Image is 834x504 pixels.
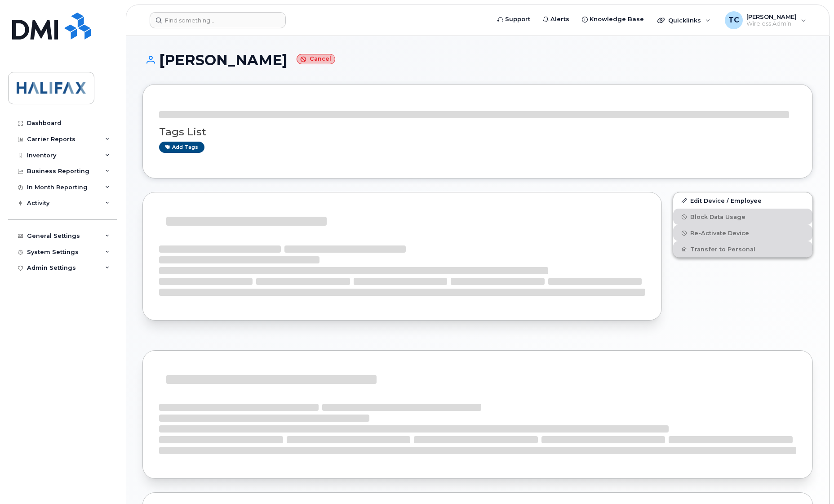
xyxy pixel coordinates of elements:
[673,241,812,257] button: Transfer to Personal
[159,126,796,138] h3: Tags List
[673,225,812,241] button: Re-Activate Device
[673,209,812,225] button: Block Data Usage
[297,54,335,64] small: Cancel
[673,192,812,209] a: Edit Device / Employee
[159,142,204,153] a: Add tags
[142,52,813,68] h1: [PERSON_NAME]
[690,230,749,236] span: Re-Activate Device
